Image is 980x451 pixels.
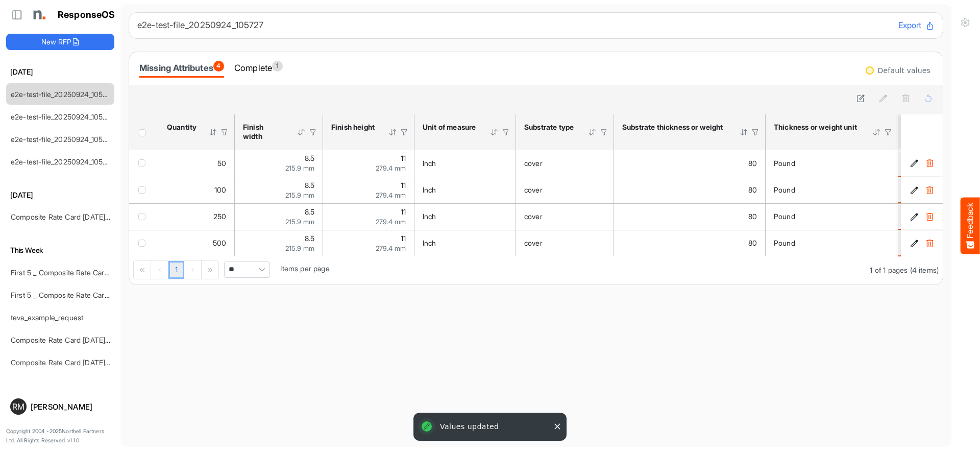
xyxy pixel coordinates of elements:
[376,191,406,199] span: 279.4 mm
[376,244,406,252] span: 279.4 mm
[401,154,406,162] span: 11
[924,158,935,169] button: Delete
[870,266,908,274] span: 1 of 1 pages
[220,128,229,137] div: Filter Icon
[414,203,516,230] td: Inch is template cell Column Header httpsnorthellcomontologiesmapping-rulesmeasurementhasunitofme...
[243,123,284,141] div: Finish width
[6,34,114,50] button: New RFP
[414,150,516,177] td: Inch is template cell Column Header httpsnorthellcomontologiesmapping-rulesmeasurementhasunitofme...
[901,150,945,177] td: fb5fb41f-848b-4b18-a9e1-024c07bfacbf is template cell Column Header
[401,181,406,189] span: 11
[235,150,323,177] td: 8.5 is template cell Column Header httpsnorthellcomontologiesmapping-rulesmeasurementhasfinishsiz...
[308,128,317,137] div: Filter Icon
[168,261,184,279] a: Page 1 of 1 Pages
[213,212,226,221] span: 250
[961,197,980,254] button: Feedback
[137,21,890,30] h6: e2e-test-file_20250924_105727
[134,260,151,279] div: Go to first page
[614,203,766,230] td: 80 is template cell Column Header httpsnorthellcomontologiesmapping-rulesmaterialhasmaterialthick...
[235,203,323,230] td: 8.5 is template cell Column Header httpsnorthellcomontologiesmapping-rulesmeasurementhasfinishsiz...
[11,336,132,344] a: Composite Rate Card [DATE]_smaller
[622,123,726,132] div: Substrate thickness or weight
[184,260,202,279] div: Go to next page
[614,177,766,203] td: 80 is template cell Column Header httpsnorthellcomontologiesmapping-rulesmaterialhasmaterialthick...
[400,128,409,137] div: Filter Icon
[213,61,224,72] span: 4
[272,61,283,72] span: 1
[323,150,414,177] td: 11 is template cell Column Header httpsnorthellcomontologiesmapping-rulesmeasurementhasfinishsize...
[924,238,935,248] button: Delete
[924,211,935,222] button: Delete
[285,164,314,172] span: 215.9 mm
[6,427,114,445] p: Copyright 2004 - 2025 Northell Partners Ltd. All Rights Reserved. v 1.1.0
[901,230,945,256] td: 7657ec14-6195-418d-accb-e3750032d27e is template cell Column Header
[516,230,614,256] td: cover is template cell Column Header httpsnorthellcomontologiesmapping-rulesmaterialhassubstratem...
[774,159,795,168] span: Pound
[909,238,919,248] button: Edit
[58,10,115,20] h1: ResponseOS
[614,150,766,177] td: 80 is template cell Column Header httpsnorthellcomontologiesmapping-rulesmaterialhasmaterialthick...
[129,256,943,284] div: Pager Container
[28,5,48,25] img: Northell
[305,154,314,162] span: 8.5
[202,260,218,279] div: Go to last page
[924,185,935,195] button: Delete
[751,128,760,137] div: Filter Icon
[516,203,614,230] td: cover is template cell Column Header httpsnorthellcomontologiesmapping-rulesmaterialhassubstratem...
[524,239,543,247] span: cover
[151,260,168,279] div: Go to previous page
[11,90,114,99] a: e2e-test-file_20250924_105727
[159,203,235,230] td: 250 is template cell Column Header httpsnorthellcomontologiesmapping-rulesorderhasquantity
[901,177,945,203] td: 485ff9f8-d608-4136-962c-d2c9fa93dc96 is template cell Column Header
[423,212,436,221] span: Inch
[748,185,757,194] span: 80
[898,19,935,32] button: Export
[501,128,510,137] div: Filter Icon
[766,177,898,203] td: Pound is template cell Column Header httpsnorthellcomontologiesmapping-rulesmaterialhasmaterialth...
[516,150,614,177] td: cover is template cell Column Header httpsnorthellcomontologiesmapping-rulesmaterialhassubstratem...
[552,421,562,432] button: Close
[234,61,283,75] div: Complete
[285,218,314,226] span: 215.9 mm
[415,415,565,439] div: Values updated
[401,207,406,216] span: 11
[909,185,919,195] button: Edit
[524,212,543,221] span: cover
[280,264,329,273] span: Items per page
[305,181,314,189] span: 8.5
[423,239,436,247] span: Inch
[423,123,477,132] div: Unit of measure
[423,185,436,194] span: Inch
[305,234,314,243] span: 8.5
[331,123,375,132] div: Finish height
[214,185,226,194] span: 100
[884,128,893,137] div: Filter Icon
[766,203,898,230] td: Pound is template cell Column Header httpsnorthellcomontologiesmapping-rulesmaterialhasmaterialth...
[323,203,414,230] td: 11 is template cell Column Header httpsnorthellcomontologiesmapping-rulesmeasurementhasfinishsize...
[909,211,919,222] button: Edit
[599,128,608,137] div: Filter Icon
[414,177,516,203] td: Inch is template cell Column Header httpsnorthellcomontologiesmapping-rulesmeasurementhasunitofme...
[11,358,132,367] a: Composite Rate Card [DATE]_smaller
[748,239,757,247] span: 80
[31,403,110,411] div: [PERSON_NAME]
[774,212,795,221] span: Pound
[901,203,945,230] td: 802243dc-5715-4a71-9f0c-e653d885ff31 is template cell Column Header
[6,245,114,256] h6: This Week
[305,207,314,216] span: 8.5
[766,230,898,256] td: Pound is template cell Column Header httpsnorthellcomontologiesmapping-rulesmaterialhasmaterialth...
[423,159,436,168] span: Inch
[129,114,159,150] th: Header checkbox
[11,112,115,121] a: e2e-test-file_20250924_105529
[159,230,235,256] td: 500 is template cell Column Header httpsnorthellcomontologiesmapping-rulesorderhasquantity
[11,157,115,166] a: e2e-test-file_20250924_105226
[129,230,159,256] td: checkbox
[878,67,930,74] div: Default values
[129,177,159,203] td: checkbox
[11,313,83,322] a: teva_example_request
[323,230,414,256] td: 11 is template cell Column Header httpsnorthellcomontologiesmapping-rulesmeasurementhasfinishsize...
[376,218,406,226] span: 279.4 mm
[524,159,543,168] span: cover
[139,61,224,75] div: Missing Attributes
[909,158,919,169] button: Edit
